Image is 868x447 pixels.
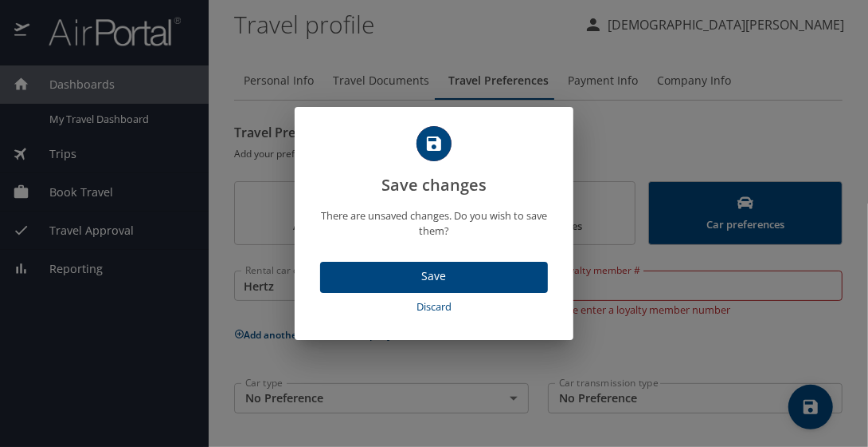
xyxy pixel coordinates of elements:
span: Discard [326,298,542,316]
span: Save [333,267,535,287]
p: There are unsaved changes. Do you wish to save them? [314,208,554,239]
button: Discard [320,293,548,321]
h2: Save changes [314,126,554,198]
button: Save [320,262,548,293]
